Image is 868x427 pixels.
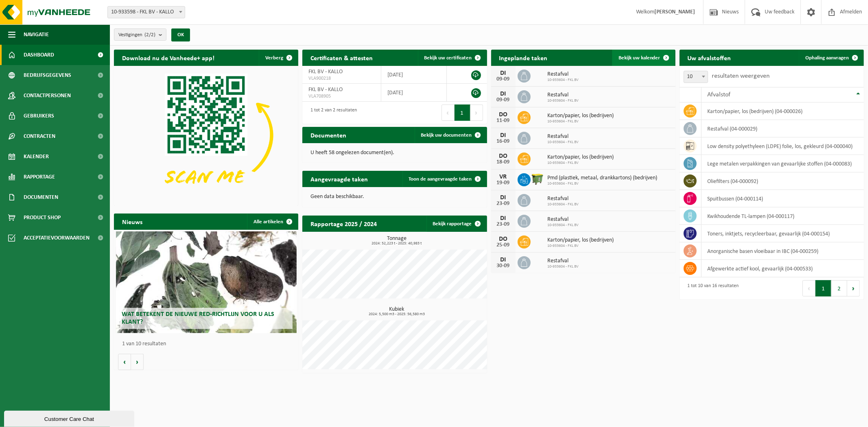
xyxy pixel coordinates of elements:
[495,215,512,222] div: DI
[495,201,512,207] div: 23-09
[495,111,512,118] div: DO
[548,216,579,223] span: Restafval
[684,279,739,297] div: 1 tot 10 van 16 resultaten
[702,225,864,242] td: toners, inktjets, recycleerbaar, gevaarlijk (04-000154)
[702,102,864,120] td: karton/papier, los (bedrijven) (04-000026)
[114,213,151,229] h2: Nieuws
[495,242,512,248] div: 25-09
[805,55,849,61] span: Ophaling aanvragen
[107,6,185,18] span: 10-933598 - FKL BV - KALLO
[24,65,71,85] span: Bedrijfsgegevens
[548,140,579,145] span: 10-933604 - FKL BV
[495,236,512,242] div: DO
[548,133,579,140] span: Restafval
[531,172,544,186] img: WB-1100-HPE-GN-51
[495,263,512,269] div: 30-09
[302,50,381,65] h2: Certificaten & attesten
[495,180,512,186] div: 19-09
[548,202,579,207] span: 10-933604 - FKL BV
[402,171,486,187] a: Toon de aangevraagde taken
[708,91,731,98] span: Afvalstof
[24,24,49,45] span: Navigatie
[548,154,614,161] span: Karton/papier, los (bedrijven)
[24,187,58,207] span: Documenten
[491,50,556,65] h2: Ingeplande taken
[548,258,579,264] span: Restafval
[306,242,487,246] span: 2024: 52,223 t - 2025: 40,983 t
[24,228,90,248] span: Acceptatievoorwaarden
[495,222,512,227] div: 23-09
[24,45,54,65] span: Dashboard
[442,105,455,121] button: Previous
[381,66,447,84] td: [DATE]
[495,194,512,201] div: DI
[495,159,512,165] div: 18-09
[470,105,483,121] button: Next
[131,354,144,370] button: Volgende
[548,113,614,119] span: Karton/papier, los (bedrijven)
[548,223,579,228] span: 10-933604 - FKL BV
[308,75,375,82] span: VLA900218
[409,176,472,182] span: Toon de aangevraagde taken
[495,174,512,180] div: VR
[308,87,343,93] span: FKL BV - KALLO
[116,231,297,333] a: Wat betekent de nieuwe RED-richtlijn voor u als klant?
[114,66,298,204] img: Download de VHEPlus App
[816,280,831,296] button: 1
[495,76,512,82] div: 09-09
[302,127,354,143] h2: Documenten
[4,409,136,427] iframe: chat widget
[495,139,512,144] div: 16-09
[418,50,486,66] a: Bekijk uw certificaten
[680,50,739,65] h2: Uw afvalstoffen
[548,98,579,103] span: 10-933604 - FKL BV
[702,207,864,225] td: kwikhoudende TL-lampen (04-000117)
[702,137,864,155] td: low density polyethyleen (LDPE) folie, los, gekleurd (04-000040)
[247,213,297,230] a: Alle artikelen
[24,207,61,228] span: Product Shop
[308,93,375,100] span: VLA708905
[24,106,54,126] span: Gebruikers
[495,118,512,124] div: 11-09
[702,155,864,172] td: lege metalen verpakkingen van gevaarlijke stoffen (04-000083)
[308,69,343,75] span: FKL BV - KALLO
[548,78,579,83] span: 10-933604 - FKL BV
[702,242,864,260] td: anorganische basen vloeibaar in IBC (04-000259)
[424,55,472,61] span: Bekijk uw certificaten
[548,175,658,181] span: Pmd (plastiek, metaal, drankkartons) (bedrijven)
[24,167,55,187] span: Rapportage
[302,171,376,187] h2: Aangevraagde taken
[306,236,487,246] h3: Tonnage
[381,84,447,102] td: [DATE]
[831,280,847,296] button: 2
[118,29,155,41] span: Vestigingen
[702,172,864,190] td: oliefilters (04-000092)
[24,85,71,106] span: Contactpersonen
[712,73,770,79] label: resultaten weergeven
[24,146,49,167] span: Kalender
[548,119,614,124] span: 10-933604 - FKL BV
[259,50,297,66] button: Verberg
[548,161,614,166] span: 10-933604 - FKL BV
[702,120,864,137] td: restafval (04-000029)
[702,260,864,277] td: afgewerkte actief kool, gevaarlijk (04-000533)
[306,104,357,122] div: 1 tot 2 van 2 resultaten
[548,71,579,78] span: Restafval
[108,7,185,18] span: 10-933598 - FKL BV - KALLO
[654,9,695,15] strong: [PERSON_NAME]
[310,194,479,200] p: Geen data beschikbaar.
[548,237,614,244] span: Karton/papier, los (bedrijven)
[302,216,385,231] h2: Rapportage 2025 / 2024
[122,341,294,347] p: 1 van 10 resultaten
[24,126,55,146] span: Contracten
[421,133,472,138] span: Bekijk uw documenten
[548,196,579,202] span: Restafval
[144,32,155,37] count: (2/2)
[114,50,223,65] h2: Download nu de Vanheede+ app!
[612,50,675,66] a: Bekijk uw kalender
[684,71,708,83] span: 10
[495,153,512,159] div: DO
[310,150,479,156] p: U heeft 58 ongelezen document(en).
[455,105,470,121] button: 1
